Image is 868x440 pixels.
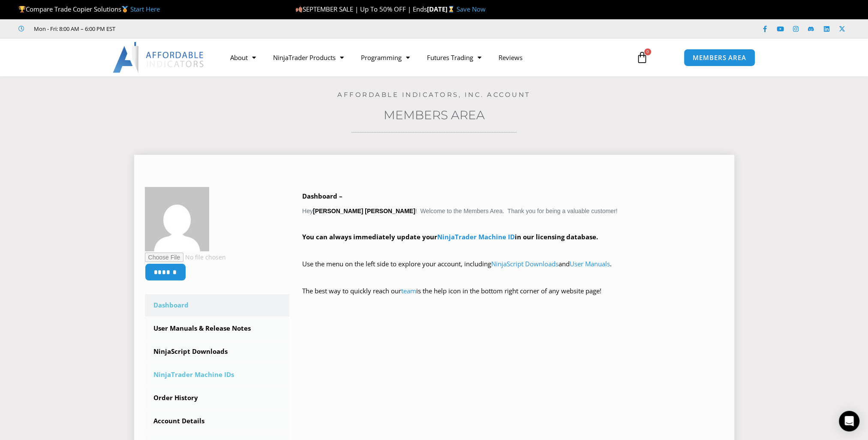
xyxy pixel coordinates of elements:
[302,190,724,309] div: Hey ! Welcome to the Members Area. Thank you for being a valuable customer!
[457,5,486,13] a: Save Now
[264,48,352,67] a: NinjaTrader Products
[418,48,490,67] a: Futures Trading
[401,286,416,295] a: team
[302,258,724,282] p: Use the menu on the left side to explore your account, including and .
[302,285,724,309] p: The best way to quickly reach our is the help icon in the bottom right corner of any website page!
[491,259,559,268] a: NinjaScript Downloads
[427,5,457,13] strong: [DATE]
[145,341,290,363] a: NinjaScript Downloads
[448,6,454,12] img: ⌛
[302,232,598,241] strong: You can always immediately update your in our licensing database.
[296,6,302,12] img: 🍂
[145,187,209,251] img: e8feb1ff8a5dfe589b667e4ba2618df02988beae940df039e8f2b8c095e55221
[295,5,427,13] span: SEPTEMBER SALE | Up To 50% OFF | Ends
[337,90,531,99] a: Affordable Indicators, Inc. Account
[352,48,418,67] a: Programming
[19,6,25,12] img: 🏆
[570,259,610,268] a: User Manuals
[693,54,746,61] span: MEMBERS AREA
[222,48,264,67] a: About
[490,48,531,67] a: Reviews
[623,45,661,70] a: 0
[122,6,128,12] img: 🥇
[32,24,115,34] span: Mon - Fri: 8:00 AM – 6:00 PM EST
[222,48,626,67] nav: Menu
[127,24,256,33] iframe: Customer reviews powered by Trustpilot
[145,317,290,340] a: User Manuals & Release Notes
[145,387,290,409] a: Order History
[145,364,290,386] a: NinjaTrader Machine IDs
[644,48,651,55] span: 0
[145,294,290,316] a: Dashboard
[130,5,160,13] a: Start Here
[313,208,415,214] strong: [PERSON_NAME] [PERSON_NAME]
[145,410,290,432] a: Account Details
[839,411,859,431] div: Open Intercom Messenger
[18,5,160,13] span: Compare Trade Copier Solutions
[437,232,515,241] a: NinjaTrader Machine ID
[384,108,485,122] a: Members Area
[684,49,755,66] a: MEMBERS AREA
[113,42,205,73] img: LogoAI | Affordable Indicators – NinjaTrader
[302,192,342,200] b: Dashboard –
